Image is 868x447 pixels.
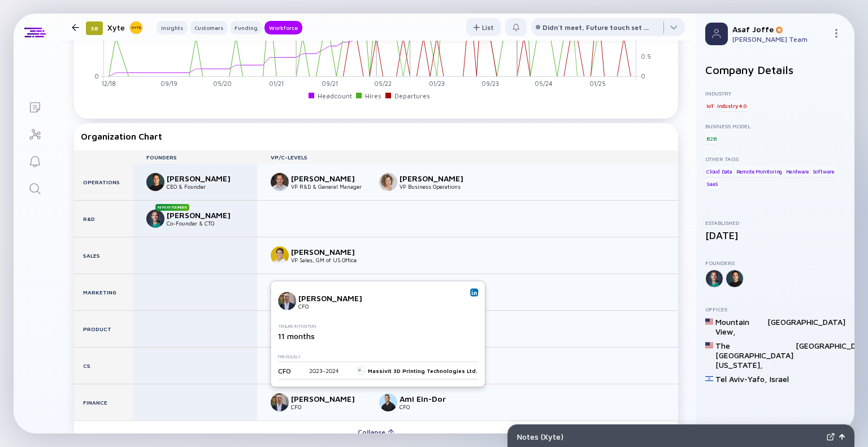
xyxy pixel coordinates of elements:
[705,229,845,241] div: [DATE]
[291,183,366,190] div: VP R&D & General Manager
[269,80,284,87] tspan: 01/21
[74,420,678,443] button: Collapse
[271,393,289,411] img: Yuval Cohen picture
[379,173,397,191] img: Aya Schickler picture
[157,21,188,34] button: Insights
[190,22,228,33] div: Customers
[160,80,177,87] tspan: 09/19
[155,204,189,211] div: Repeat Founder
[102,80,116,87] tspan: 12/18
[542,23,650,32] div: Didn't meet, Future touch set in OPTX
[74,201,133,237] div: R&D
[14,93,56,120] a: Lists
[705,341,713,349] img: United States Flag
[705,375,713,383] img: Israel Flag
[705,100,714,111] div: IoT
[278,292,296,310] img: Yuval Cohen picture
[770,374,789,384] div: Israel
[351,423,401,441] div: Collapse
[213,80,232,87] tspan: 05/20
[298,302,373,309] div: CFO
[146,210,164,228] img: Boris Dinkevich picture
[278,354,473,359] div: Previously
[517,432,822,441] div: Notes ( Xyte )
[400,394,474,403] div: Ami Ein-Dor
[167,210,241,220] div: [PERSON_NAME]
[271,246,289,264] img: Andrew Gross picture
[271,173,289,191] img: Tal Reis picture
[839,434,845,440] img: Open Notes
[767,317,845,336] div: [GEOGRAPHIC_DATA]
[257,154,678,160] div: VP/C-Levels
[167,220,241,227] div: Co-Founder & CTO
[264,22,302,33] div: Workforce
[298,293,373,302] div: [PERSON_NAME]
[705,318,713,326] img: United States Flag
[429,80,445,87] tspan: 01/23
[471,290,477,296] img: Yuval Cohen Linkedin Profile
[705,259,845,266] div: Founders
[190,21,228,34] button: Customers
[167,173,241,183] div: [PERSON_NAME]
[827,433,835,441] img: Expand Notes
[715,374,767,384] div: Tel Aviv-Yafo ,
[735,166,784,177] div: Remote Monitoring
[481,80,499,87] tspan: 09/23
[309,367,338,374] div: 2023 - 2024
[107,20,143,34] div: Xyte
[785,166,810,177] div: Hardware
[230,21,262,34] button: Funding
[74,274,133,310] div: Marketing
[705,219,845,226] div: Established
[705,23,728,45] img: Profile Picture
[400,173,474,183] div: [PERSON_NAME]
[535,80,553,87] tspan: 05/24
[705,166,734,177] div: Cloud Data
[357,366,366,375] img: Massivit 3D Printing Technologies Ltd. logo
[832,29,841,38] img: Menu
[291,257,366,263] div: VP Sales, GM of US Office
[291,173,366,183] div: [PERSON_NAME]
[264,21,302,34] button: Workforce
[14,147,56,174] a: Reminders
[74,164,133,200] div: Operations
[466,18,501,36] button: List
[133,154,257,160] div: Founders
[278,331,473,341] div: 11 months
[466,19,501,36] div: List
[14,174,56,201] a: Search
[705,63,845,76] h2: Company Details
[641,53,651,60] tspan: 0.5
[74,384,133,420] div: Finance
[589,80,606,87] tspan: 01/25
[705,179,719,190] div: SaaS
[705,306,845,313] div: Offices
[374,80,392,87] tspan: 05/22
[278,366,291,375] div: CFO
[146,173,164,191] img: Omer Brookstein picture
[291,247,366,257] div: [PERSON_NAME]
[715,317,765,336] div: Mountain View ,
[357,366,478,375] a: Massivit 3D Printing Technologies Ltd. logoMassivit 3D Printing Technologies Ltd.
[641,72,645,79] tspan: 0
[278,324,473,329] div: Tenure in Position
[715,341,793,370] div: The [GEOGRAPHIC_DATA][US_STATE] ,
[732,35,827,44] div: [PERSON_NAME] Team
[86,21,103,35] div: 58
[74,348,133,384] div: CS
[94,72,99,79] tspan: 0
[167,183,241,190] div: CEO & Founder
[400,403,474,410] div: CFO
[705,123,845,129] div: Business Model
[379,393,397,411] img: Ami Ein-Dor picture
[811,166,835,177] div: Software
[74,237,133,274] div: Sales
[705,90,845,97] div: Industry
[357,366,478,375] div: Massivit 3D Printing Technologies Ltd.
[322,80,338,87] tspan: 09/21
[14,120,56,147] a: Investor Map
[400,183,474,190] div: VP Business Operations
[716,100,748,111] div: Industry 4.0
[81,131,671,141] div: Organization Chart
[230,22,262,33] div: Funding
